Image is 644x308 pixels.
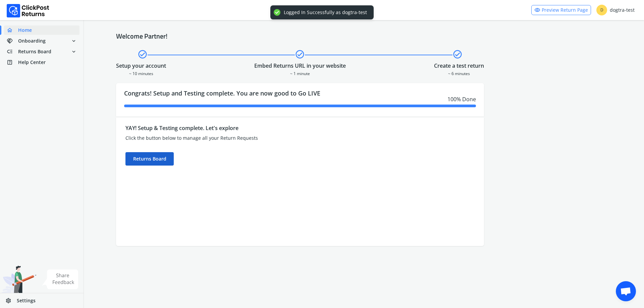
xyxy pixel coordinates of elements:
div: Congrats! Setup and Testing complete. You are now good to Go LIVE [116,83,484,117]
div: Returns Board [125,152,174,166]
a: homeHome [4,25,79,35]
span: expand_more [71,47,77,56]
span: Home [18,27,32,34]
span: low_priority [7,47,18,56]
a: help_centerHelp Center [4,58,79,67]
span: handshake [7,36,18,46]
a: visibilityPreview Return Page [531,5,591,15]
div: dogtra-test [596,5,635,15]
span: D [596,5,607,15]
span: Returns Board [18,48,51,55]
span: Settings [17,297,36,304]
h4: Welcome Partner! [116,32,612,40]
span: check_circle [452,48,463,60]
span: Help Center [18,59,46,66]
div: ~ 10 minutes [116,70,166,76]
div: Logged In Successfully as dogtra-test [284,9,367,15]
div: 100 % Done [124,95,476,103]
span: check_circle [295,48,305,60]
div: Create a test return [434,62,484,70]
div: Setup your account [116,62,166,70]
span: check_circle [138,48,148,60]
img: share feedback [42,269,78,289]
span: settings [5,296,17,305]
div: ~ 1 minute [254,70,346,76]
span: home [7,25,18,35]
div: Embed Returns URL in your website [254,62,346,70]
span: expand_more [71,36,77,46]
span: help_center [7,58,18,67]
div: ~ 6 minutes [434,70,484,76]
span: Onboarding [18,38,46,44]
div: Click the button below to manage all your Return Requests [125,135,382,141]
img: Logo [7,4,49,17]
div: YAY! Setup & Testing complete. Let's explore [125,124,382,132]
div: Open chat [616,281,636,301]
span: visibility [534,5,540,15]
